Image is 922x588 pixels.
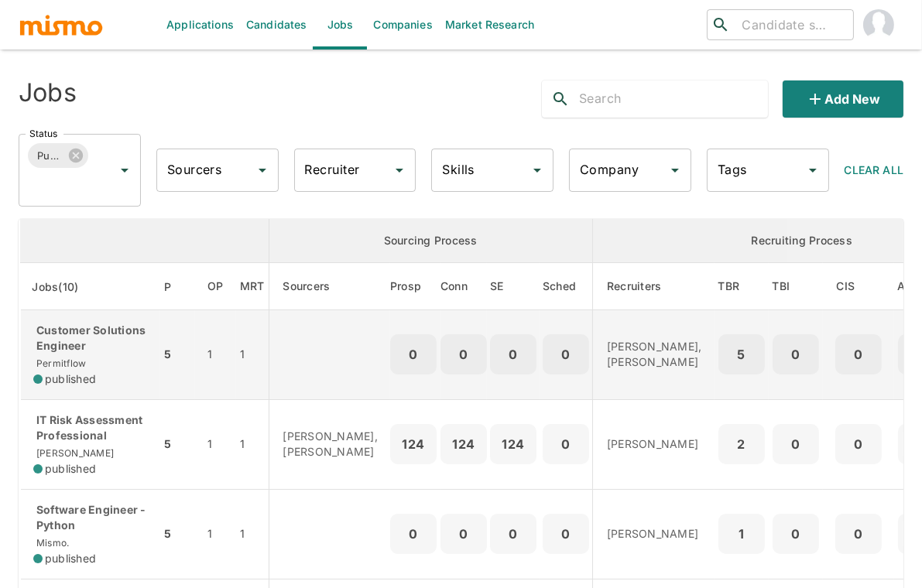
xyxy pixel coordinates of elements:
span: Jobs(10) [33,278,99,296]
p: 0 [779,433,813,455]
th: Prospects [390,263,440,310]
span: Permitflow [33,357,87,369]
p: Software Engineer - Python [33,502,148,533]
button: Open [252,159,273,181]
td: 5 [160,489,195,579]
p: 0 [496,523,530,545]
td: 5 [160,399,195,489]
label: Status [29,127,57,140]
span: Clear All [845,163,903,176]
p: 124 [396,433,430,455]
p: 124 [496,433,530,455]
th: Connections [440,263,487,310]
p: [PERSON_NAME], [PERSON_NAME] [607,339,702,370]
span: P [164,278,191,296]
button: search [542,80,579,118]
th: Market Research Total [236,263,269,310]
p: 0 [447,344,481,365]
p: [PERSON_NAME] [607,526,702,542]
th: Sourcers [269,263,390,310]
p: [PERSON_NAME], [PERSON_NAME] [283,429,379,460]
p: IT Risk Assessment Professional [33,412,148,443]
img: Carmen Vilachá [863,9,894,40]
button: Open [664,159,686,181]
th: Priority [160,263,195,310]
th: To Be Reviewed [715,263,769,310]
button: Add new [783,80,903,118]
th: To Be Interviewed [769,263,823,310]
th: Recruiters [593,263,715,310]
th: Client Interview Scheduled [823,263,894,310]
p: 2 [725,433,759,455]
td: 1 [236,310,269,400]
td: 5 [160,310,195,400]
span: Mismo. [33,537,70,549]
p: [PERSON_NAME] [607,436,702,452]
button: Open [526,159,548,181]
p: 0 [841,344,876,365]
th: Open Positions [195,263,236,310]
th: Sched [540,263,593,310]
p: 0 [549,523,583,545]
h4: Jobs [19,77,77,108]
p: 124 [447,433,481,455]
td: 1 [195,399,236,489]
p: 0 [841,433,876,455]
span: Published [28,147,72,165]
img: logo [19,13,104,36]
span: [PERSON_NAME] [33,447,114,459]
th: Sourcing Process [269,219,593,263]
p: 0 [841,523,876,545]
span: published [45,371,96,387]
span: published [45,461,96,477]
div: Published [28,143,88,168]
td: 1 [195,489,236,579]
p: 0 [549,344,583,365]
p: 0 [447,523,481,545]
p: 0 [396,344,430,365]
p: 5 [725,344,759,365]
p: 0 [779,344,813,365]
th: Sent Emails [487,263,540,310]
td: 1 [236,489,269,579]
p: 0 [549,433,583,455]
button: Open [114,159,135,181]
button: Open [802,159,824,181]
td: 1 [195,310,236,400]
input: Search [579,87,768,111]
p: Customer Solutions Engineer [33,323,148,354]
button: Open [389,159,410,181]
p: 1 [725,523,759,545]
p: 0 [396,523,430,545]
td: 1 [236,399,269,489]
p: 0 [496,344,530,365]
p: 0 [779,523,813,545]
span: published [45,551,96,566]
input: Candidate search [736,14,848,36]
